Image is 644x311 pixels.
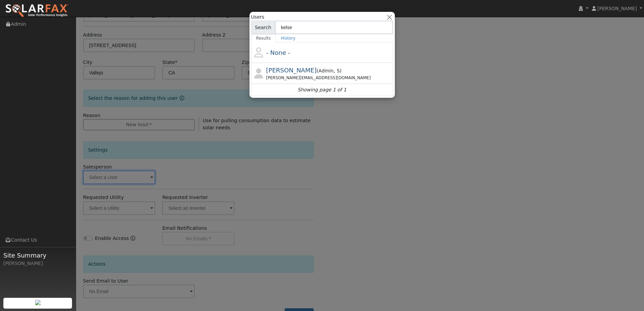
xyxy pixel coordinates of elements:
div: [PERSON_NAME][EMAIL_ADDRESS][DOMAIN_NAME] [266,75,391,81]
span: Search [251,21,275,34]
span: ( ) [317,68,342,73]
span: - None - [266,49,290,56]
img: retrieve [35,300,41,305]
div: [PERSON_NAME] [3,260,72,267]
span: Salesperson [334,68,340,73]
span: Admin [318,68,334,73]
span: Users [251,14,264,21]
img: SolarFax [5,4,69,18]
span: [PERSON_NAME] [597,6,637,11]
i: Showing page 1 of 1 [297,86,346,93]
span: Site Summary [3,251,72,260]
span: [PERSON_NAME] [266,67,317,74]
a: History [276,34,301,42]
a: Results [251,34,276,42]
